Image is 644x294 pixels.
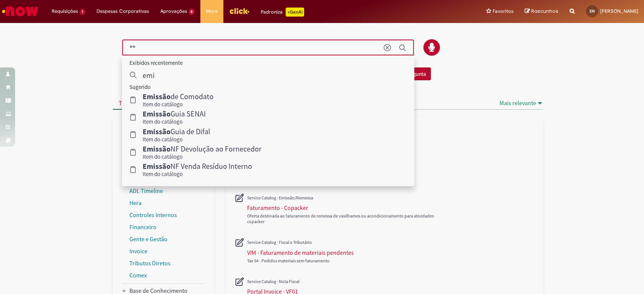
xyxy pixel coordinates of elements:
[286,8,304,17] p: +GenAi
[600,8,638,14] span: [PERSON_NAME]
[261,8,304,17] div: Padroniza
[590,9,595,14] span: EN
[80,9,85,15] span: 1
[206,8,218,15] span: More
[189,9,195,15] span: 8
[97,8,149,15] span: Despesas Corporativas
[160,8,187,15] span: Aprovações
[52,8,78,15] span: Requisições
[531,8,558,15] span: Rascunhos
[1,4,40,19] img: ServiceNow
[493,8,513,15] span: Favoritos
[229,5,249,17] img: click_logo_yellow_360x200.png
[525,8,558,15] a: Rascunhos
